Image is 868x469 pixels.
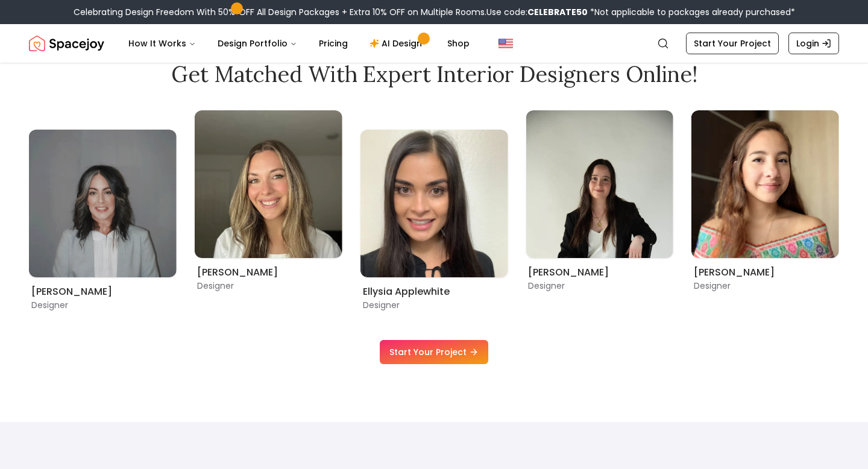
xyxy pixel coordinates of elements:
img: Grazia Decanini [526,110,673,258]
a: Start Your Project [380,340,488,364]
p: Designer [528,280,671,292]
p: Designer [363,299,506,311]
h6: [PERSON_NAME] [694,265,837,280]
div: 1 / 9 [691,110,839,272]
h6: Ellysia Applewhite [363,285,506,299]
h6: [PERSON_NAME] [197,265,340,280]
img: Maria Castillero [691,110,839,258]
nav: Main [119,31,479,55]
div: Carousel [29,110,839,311]
b: CELEBRATE50 [527,6,588,18]
a: Spacejoy [29,31,104,55]
nav: Global [29,24,839,63]
a: Shop [438,31,479,55]
p: Designer [197,280,340,292]
a: Start Your Project [686,33,779,54]
img: Sarah Nelson [195,110,342,258]
button: How It Works [119,31,206,55]
h6: [PERSON_NAME] [528,265,671,280]
div: 8 / 9 [360,110,508,311]
img: Spacejoy Logo [29,31,104,55]
div: 9 / 9 [526,110,673,272]
span: Use code: [486,6,588,18]
p: Designer [694,280,837,292]
img: Kaitlyn Zill [29,130,177,277]
img: United States [498,36,513,51]
a: Login [788,33,839,54]
div: Celebrating Design Freedom With 50% OFF All Design Packages + Extra 10% OFF on Multiple Rooms. [74,6,795,18]
button: Design Portfolio [208,31,307,55]
img: Ellysia Applewhite [360,130,508,277]
a: AI Design [360,31,435,55]
a: Pricing [309,31,357,55]
h6: [PERSON_NAME] [31,285,174,299]
div: 7 / 9 [195,110,342,272]
span: *Not applicable to packages already purchased* [588,6,795,18]
div: 6 / 9 [29,110,177,311]
h2: Get Matched with Expert Interior Designers Online! [29,62,839,86]
p: Designer [31,299,174,311]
